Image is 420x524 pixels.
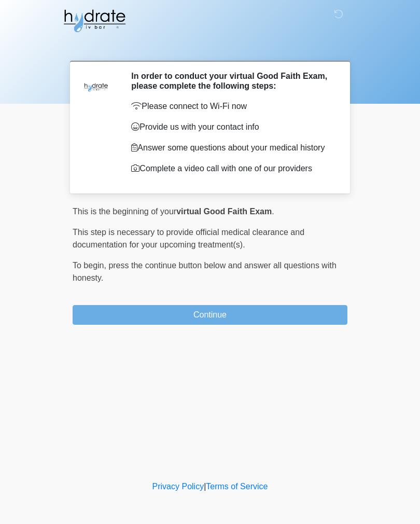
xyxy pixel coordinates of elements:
[176,207,272,216] strong: virtual Good Faith Exam
[131,71,332,91] h2: In order to conduct your virtual Good Faith Exam, please complete the following steps:
[73,228,304,249] span: This step is necessary to provide official medical clearance and documentation for your upcoming ...
[65,37,355,57] h1: ‎ ‎ ‎
[204,482,206,491] a: |
[73,305,347,325] button: Continue
[80,71,111,102] img: Agent Avatar
[73,261,108,270] span: To begin,
[152,482,204,491] a: Privacy Policy
[131,142,332,154] p: Answer some questions about your medical history
[272,207,274,216] span: .
[131,121,332,133] p: Provide us with your contact info
[62,8,127,34] img: Hydrate IV Bar - Fort Collins Logo
[131,162,332,175] p: Complete a video call with one of our providers
[73,261,337,282] span: press the continue button below and answer all questions with honesty.
[131,100,332,113] p: Please connect to Wi-Fi now
[73,207,176,216] span: This is the beginning of your
[206,482,268,491] a: Terms of Service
